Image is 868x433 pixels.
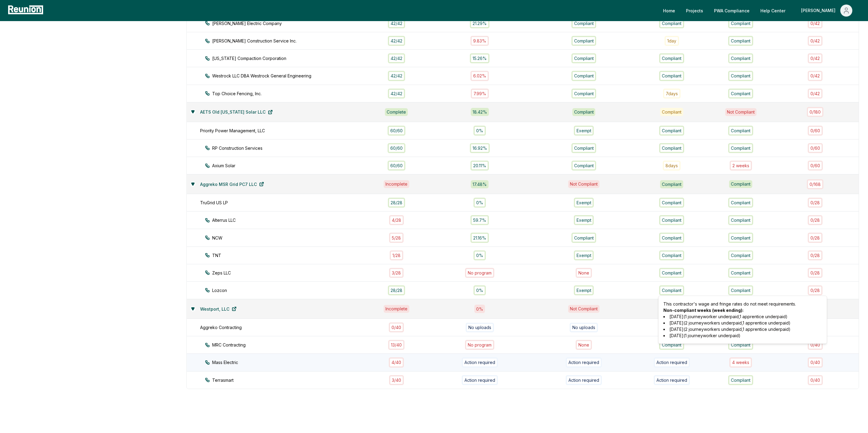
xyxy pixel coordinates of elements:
div: 60 / 60 [388,143,405,153]
div: 0 / 42 [808,71,822,81]
div: 4 / 28 [389,215,404,225]
div: 18.42 % [471,108,489,116]
li: [DATE] ( 1 journeyworker underpaid , 1 apprentice underpaid ) [663,313,796,320]
div: 20.11% [470,161,489,171]
div: Aggreko Contracting [200,324,373,331]
div: 0 / 42 [808,53,822,63]
div: Terrasmart [205,377,378,383]
div: 0% [473,285,486,295]
button: [PERSON_NAME] [796,5,857,17]
li: [DATE] ( 2 journeyworker s underpaid , 1 apprentice underpaid ) [663,326,796,332]
div: 0 / 40 [808,375,823,385]
div: Compliant [571,89,596,99]
div: Compliant [571,143,596,153]
div: Not Compliant [725,108,756,116]
div: 42 / 42 [388,18,405,28]
div: 42 / 42 [388,71,405,81]
div: 28 / 28 [388,198,405,208]
div: 9.83% [470,36,489,46]
div: 42 / 42 [388,36,405,46]
div: 0 / 42 [808,89,822,99]
div: 13 / 40 [388,340,404,350]
div: RP Construction Services [205,145,378,151]
div: Compliant [728,340,753,350]
div: Compliant [728,18,753,28]
div: 0 / 28 [808,233,822,243]
div: Compliant [659,268,684,278]
div: Compliant [659,53,684,63]
div: Compliant [571,71,596,81]
div: Compliant [659,126,684,136]
div: Action required [566,375,602,385]
div: Westrock LLC DBA Westrock General Engineering [205,73,378,79]
div: Compliant [659,198,684,208]
div: Compliant [571,36,596,46]
div: 8 day s [663,161,681,171]
div: 3 / 40 [389,375,404,385]
div: Action required [654,375,690,385]
div: 0 / 28 [808,285,822,295]
div: Compliant [659,143,684,153]
div: Action required [462,375,498,385]
div: NCW [205,235,378,241]
div: Not Compliant [568,180,599,188]
div: 28 / 28 [388,285,405,295]
div: 21.16% [470,233,489,243]
div: Compliant [659,71,684,81]
div: Action required [566,357,602,367]
p: Non-compliant weeks (week ending): [663,307,796,313]
div: 60 / 60 [388,161,405,171]
div: Compliant [659,233,684,243]
div: Exempt [574,198,594,208]
div: Compliant [728,250,753,260]
div: Compliant [728,71,753,81]
div: Incomplete [384,180,409,188]
div: Compliant [728,53,753,63]
div: No program [465,268,494,278]
a: AETS Old [US_STATE] Solar LLC [195,106,278,118]
div: Compliant [659,215,684,225]
div: 0 / 28 [808,215,822,225]
div: 0 / 28 [808,198,822,208]
div: [PERSON_NAME] Construction Service Inc. [205,38,378,44]
div: Not Compliant [568,305,599,313]
div: Compliant [728,143,753,153]
div: 16.92% [470,143,490,153]
div: MRC Contracting [205,342,378,348]
div: Compliant [728,198,753,208]
div: 0 / 40 [808,340,823,350]
p: This contractor's wage and fringe rates do not meet requirements. [663,301,796,307]
div: 0 / 60 [808,143,823,153]
div: Compliant [728,36,753,46]
div: Compliant [659,285,684,295]
div: 0% [473,198,486,208]
div: 3 / 28 [389,268,404,278]
div: 0 / 42 [808,18,822,28]
div: 21.29% [470,18,489,28]
div: 0 / 28 [808,268,822,278]
div: 1 / 28 [390,250,403,260]
div: [US_STATE] Compaction Corporation [205,55,378,61]
div: 0 / 60 [808,126,823,136]
div: Compliant [659,250,684,260]
div: 17.48 % [471,180,489,188]
div: Compliant [571,161,596,171]
div: Compliant [728,126,753,136]
div: 15.26% [470,53,489,63]
div: 0 / 28 [808,250,822,260]
div: Alterrus LLC [205,217,378,223]
div: Compliant [572,108,596,116]
div: Lozcon [205,287,378,293]
div: Exempt [574,250,594,260]
div: [PERSON_NAME] [801,5,838,17]
div: 0 % [474,305,485,313]
div: Compliant [728,285,753,295]
div: 1 day [665,36,679,46]
div: 7.99% [471,89,489,99]
div: 4 / 40 [389,357,404,367]
div: Exempt [574,126,594,136]
div: 2 week s [730,161,752,171]
div: 59.7% [470,215,489,225]
div: 7 day s [663,89,681,99]
div: None [576,268,592,278]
